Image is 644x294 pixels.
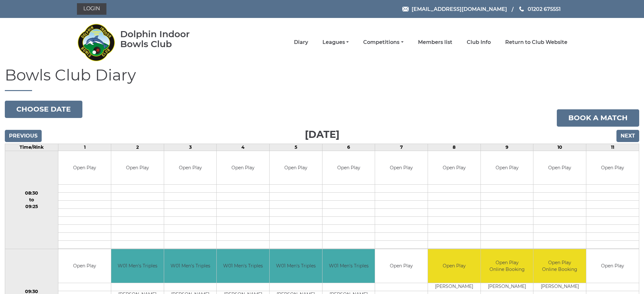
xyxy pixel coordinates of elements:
td: Open Play [533,151,586,185]
a: Login [77,3,106,15]
a: Club Info [467,39,491,46]
td: Open Play Online Booking [533,249,586,283]
td: Open Play Online Booking [481,249,533,283]
td: 08:30 to 09:25 [5,151,58,249]
td: [PERSON_NAME] [533,283,586,291]
td: Open Play [322,151,375,185]
a: Members list [418,39,452,46]
td: 4 [217,144,270,151]
td: 10 [533,144,586,151]
td: [PERSON_NAME] [428,283,481,291]
td: W01 Men's Triples [217,249,269,283]
input: Previous [5,130,42,142]
span: 01202 675551 [528,6,561,12]
td: Time/Rink [5,144,58,151]
a: Diary [294,39,308,46]
a: Phone us 01202 675551 [518,5,561,13]
td: 3 [164,144,217,151]
td: 11 [586,144,639,151]
a: Email [EMAIL_ADDRESS][DOMAIN_NAME] [402,5,507,13]
h1: Bowls Club Diary [5,67,639,91]
td: Open Play [270,151,322,185]
td: Open Play [58,249,111,283]
a: Leagues [322,39,349,46]
td: 9 [481,144,533,151]
td: W01 Men's Triples [164,249,217,283]
td: Open Play [164,151,217,185]
img: Dolphin Indoor Bowls Club [77,20,115,65]
td: 5 [270,144,322,151]
input: Next [616,130,639,142]
td: Open Play [481,151,533,185]
button: Choose date [5,101,82,118]
td: [PERSON_NAME] [481,283,533,291]
td: W01 Men's Triples [322,249,375,283]
a: Book a match [557,109,639,127]
td: Open Play [428,151,481,185]
td: Open Play [428,249,481,283]
img: Email [402,7,409,12]
td: Open Play [586,249,639,283]
span: [EMAIL_ADDRESS][DOMAIN_NAME] [412,6,507,12]
td: 6 [322,144,375,151]
td: 2 [111,144,164,151]
td: W01 Men's Triples [270,249,322,283]
td: 7 [375,144,428,151]
img: Phone us [519,6,524,12]
a: Return to Club Website [505,39,567,46]
td: Open Play [586,151,639,185]
td: Open Play [58,151,111,185]
a: Competitions [363,39,403,46]
td: Open Play [111,151,164,185]
td: Open Play [375,151,428,185]
td: 8 [428,144,481,151]
div: Dolphin Indoor Bowls Club [120,29,210,49]
td: W01 Men's Triples [111,249,164,283]
td: 1 [58,144,111,151]
td: Open Play [217,151,269,185]
td: Open Play [375,249,428,283]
